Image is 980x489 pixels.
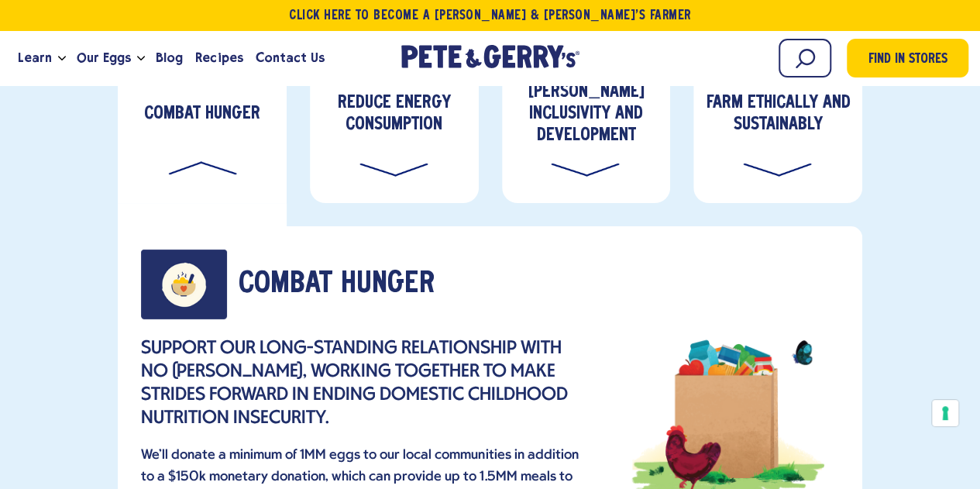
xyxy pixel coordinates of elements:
a: Learn [12,37,58,79]
h3: Combat Hunger [144,103,260,125]
a: Recipes [189,37,249,79]
button: Your consent preferences for tracking technologies [932,400,958,426]
span: Our Eggs [77,48,131,67]
span: Find in Stores [868,50,947,71]
h3: Combat Hunger [239,267,434,301]
h3: Farm Ethically and Sustainably [705,92,851,136]
h3: Reduce Energy Consumption [322,92,467,136]
span: Recipes [195,48,242,67]
span: Blog [156,48,183,67]
a: Blog [150,37,189,79]
a: Our Eggs [70,37,137,79]
p: Support our long-standing relationship with No [PERSON_NAME], working together to make strides fo... [141,338,591,431]
button: Open the dropdown menu for Our Eggs [137,56,145,61]
a: Find in Stores [847,39,968,77]
span: Learn [18,48,52,67]
button: Open the dropdown menu for Learn [58,56,66,61]
input: Search [779,39,831,77]
span: Contact Us [256,48,325,67]
a: Contact Us [249,37,331,79]
h3: [PERSON_NAME] Inclusivity and Development [514,81,659,146]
